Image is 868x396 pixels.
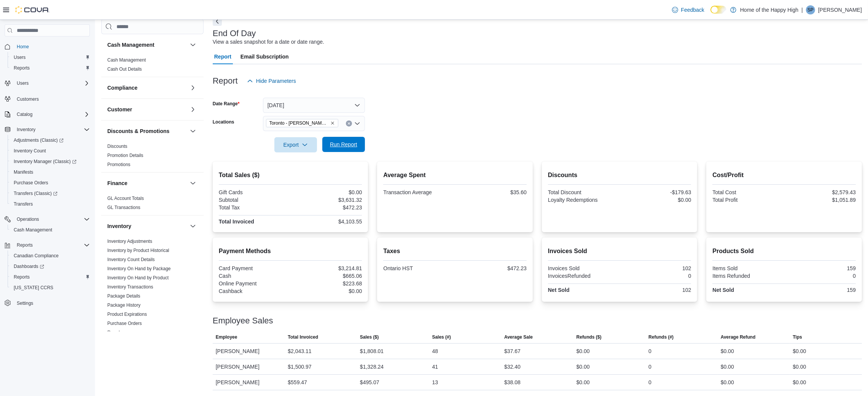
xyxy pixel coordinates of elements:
[17,111,32,117] span: Catalog
[219,247,362,256] h2: Payment Methods
[188,127,197,136] button: Discounts & Promotions
[213,344,285,359] div: [PERSON_NAME]
[107,66,142,72] span: Cash Out Details
[11,262,47,271] a: Dashboards
[107,127,169,135] h3: Discounts & Promotions
[14,215,42,224] button: Operations
[213,17,222,26] button: Next
[11,200,90,209] span: Transfers
[213,375,285,390] div: [PERSON_NAME]
[14,110,35,119] button: Catalog
[274,137,317,152] button: Export
[383,171,527,180] h2: Average Spent
[107,57,146,63] a: Cash Management
[8,52,93,63] button: Users
[14,125,90,134] span: Inventory
[107,303,140,308] a: Package History
[8,225,93,235] button: Cash Management
[793,378,806,387] div: $0.00
[107,321,142,326] a: Purchase Orders
[621,287,691,293] div: 102
[504,334,533,340] span: Average Sale
[14,298,90,308] span: Settings
[548,189,618,195] div: Total Discount
[11,200,36,209] a: Transfers
[346,120,352,127] button: Clear input
[712,171,856,180] h2: Cost/Profit
[14,201,33,207] span: Transfers
[11,136,90,145] span: Adjustments (Classic)
[11,146,49,155] a: Inventory Count
[818,5,862,14] p: [PERSON_NAME]
[383,265,453,271] div: Ontario HST
[107,41,154,49] h3: Cash Management
[107,84,187,92] button: Compliance
[107,152,143,158] span: Promotion Details
[269,119,329,127] span: Toronto - [PERSON_NAME] Street - Fire & Flower
[5,38,90,328] nav: Complex example
[14,190,57,196] span: Transfers (Classic)
[188,83,197,92] button: Compliance
[11,272,33,282] a: Reports
[107,222,187,230] button: Inventory
[14,79,32,88] button: Users
[432,362,438,371] div: 41
[11,168,36,177] a: Manifests
[219,171,362,180] h2: Total Sales ($)
[107,330,124,335] a: Reorder
[11,225,55,234] a: Cash Management
[11,157,90,166] span: Inventory Manager (Classic)
[288,334,318,340] span: Total Invoiced
[107,239,152,244] a: Inventory Adjustments
[8,188,93,199] a: Transfers (Classic)
[807,5,814,14] span: SP
[101,237,204,349] div: Inventory
[322,137,365,152] button: Run Report
[292,273,362,279] div: $665.06
[648,334,674,340] span: Refunds (#)
[11,251,62,260] a: Canadian Compliance
[263,98,365,113] button: [DATE]
[11,146,90,155] span: Inventory Count
[107,143,127,149] span: Discounts
[712,273,782,279] div: Items Refunded
[107,196,144,201] a: GL Account Totals
[101,142,204,172] div: Discounts & Promotions
[11,251,90,260] span: Canadian Compliance
[14,94,90,103] span: Customers
[793,334,802,340] span: Tips
[8,156,93,167] a: Inventory Manager (Classic)
[213,101,240,107] label: Date Range
[548,287,570,293] strong: Net Sold
[292,280,362,287] div: $223.68
[14,42,90,51] span: Home
[219,219,254,225] strong: Total Invoiced
[14,215,90,224] span: Operations
[721,378,734,387] div: $0.00
[107,162,131,168] span: Promotions
[14,241,90,250] span: Reports
[292,197,362,203] div: $3,631.32
[793,347,806,356] div: $0.00
[266,119,338,127] span: Toronto - Jane Street - Fire & Flower
[648,378,651,387] div: 0
[107,179,187,187] button: Finance
[11,189,61,198] a: Transfers (Classic)
[17,44,29,50] span: Home
[14,148,46,154] span: Inventory Count
[188,179,197,188] button: Finance
[710,6,726,14] input: Dark Mode
[721,347,734,356] div: $0.00
[11,53,90,62] span: Users
[107,106,187,113] button: Customer
[383,189,453,195] div: Transaction Average
[288,347,311,356] div: $2,043.11
[107,127,187,135] button: Discounts & Promotions
[107,329,124,336] span: Reorder
[330,141,357,148] span: Run Report
[244,73,299,89] button: Hide Parameters
[712,189,782,195] div: Total Cost
[721,334,756,340] span: Average Refund
[14,54,25,60] span: Users
[213,119,234,125] label: Locations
